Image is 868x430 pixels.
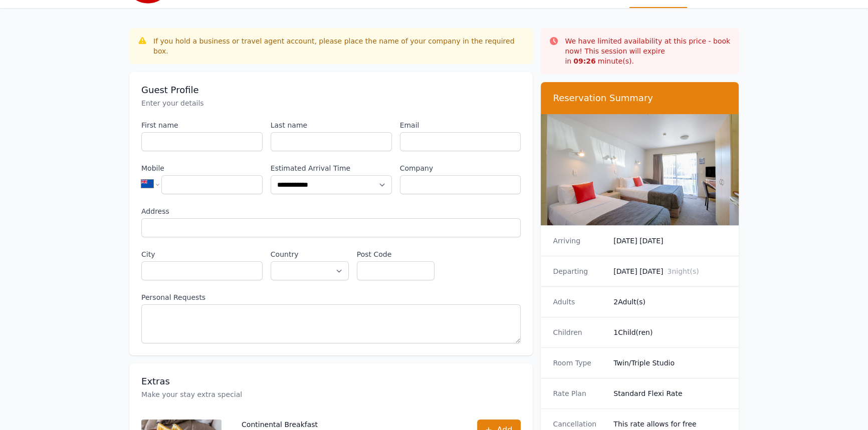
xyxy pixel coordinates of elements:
strong: 09 : 26 [573,57,596,65]
label: Post Code [357,249,435,259]
label: Mobile [141,163,263,173]
img: Twin/Triple Studio [541,114,739,225]
dt: Rate Plan [553,388,605,398]
dd: [DATE] [DATE] [613,266,727,276]
label: City [141,249,263,259]
label: Country [271,249,349,259]
p: Enter your details [141,98,521,108]
label: Address [141,206,521,216]
dd: Standard Flexi Rate [613,388,727,398]
dt: Departing [553,266,605,276]
dd: 1 Child(ren) [613,327,727,337]
div: If you hold a business or travel agent account, please place the name of your company in the requ... [153,36,525,56]
p: Continental Breakfast [242,419,429,429]
dt: Children [553,327,605,337]
h3: Extras [141,375,521,387]
p: Make your stay extra special [141,389,521,399]
label: Personal Requests [141,292,521,302]
dt: Room Type [553,358,605,368]
dd: Twin/Triple Studio [613,358,727,368]
p: We have limited availability at this price - book now! This session will expire in minute(s). [565,36,731,66]
label: Company [400,163,521,173]
label: Email [400,120,521,130]
dt: Arriving [553,236,605,246]
span: 3 night(s) [667,267,699,275]
label: Last name [271,120,392,130]
dd: [DATE] [DATE] [613,236,727,246]
h3: Guest Profile [141,84,521,96]
h3: Reservation Summary [553,92,727,104]
dd: 2 Adult(s) [613,297,727,307]
label: First name [141,120,263,130]
label: Estimated Arrival Time [271,163,392,173]
dt: Adults [553,297,605,307]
